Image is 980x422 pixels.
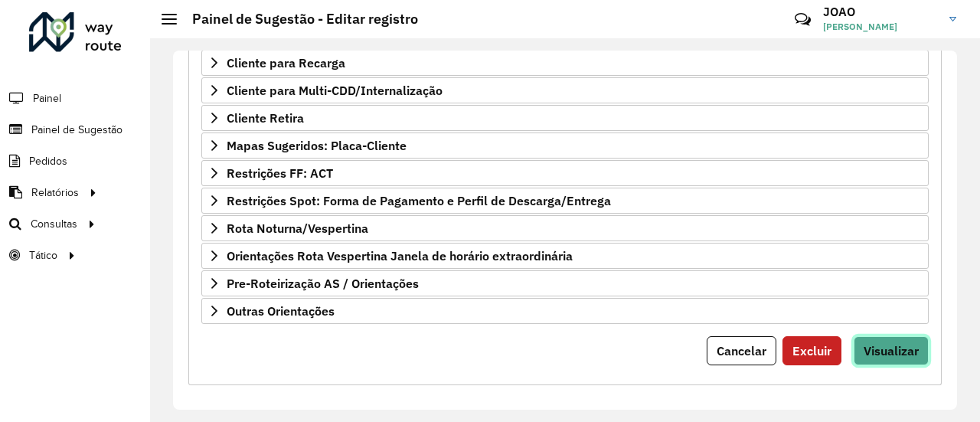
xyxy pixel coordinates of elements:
[201,77,929,103] a: Cliente para Multi-CDD/Internalização
[227,222,368,234] span: Rota Noturna/Vespertina
[227,305,335,317] span: Outras Orientações
[201,105,929,131] a: Cliente Retira
[227,57,345,69] span: Cliente para Recarga
[33,90,61,106] span: Painel
[717,343,766,358] span: Cancelar
[227,84,443,97] span: Cliente para Multi-CDD/Internalização
[823,20,938,34] span: [PERSON_NAME]
[201,50,929,76] a: Cliente para Recarga
[201,188,929,214] a: Restrições Spot: Forma de Pagamento e Perfil de Descarga/Entrega
[31,216,77,232] span: Consultas
[201,298,929,324] a: Outras Orientações
[31,122,122,138] span: Painel de Sugestão
[854,336,929,365] button: Visualizar
[227,277,419,290] span: Pre-Roteirização AS / Orientações
[31,185,79,201] span: Relatórios
[201,132,929,159] a: Mapas Sugeridos: Placa-Cliente
[227,112,304,124] span: Cliente Retira
[864,343,919,358] span: Visualizar
[29,153,67,169] span: Pedidos
[707,336,776,365] button: Cancelar
[29,247,57,263] span: Tático
[227,167,333,179] span: Restrições FF: ACT
[227,250,573,262] span: Orientações Rota Vespertina Janela de horário extraordinária
[201,270,929,296] a: Pre-Roteirização AS / Orientações
[792,343,831,358] span: Excluir
[201,243,929,269] a: Orientações Rota Vespertina Janela de horário extraordinária
[786,3,819,36] a: Contato Rápido
[201,215,929,241] a: Rota Noturna/Vespertina
[823,5,938,19] h3: JOAO
[782,336,841,365] button: Excluir
[227,195,611,207] span: Restrições Spot: Forma de Pagamento e Perfil de Descarga/Entrega
[177,11,418,28] h2: Painel de Sugestão - Editar registro
[201,160,929,186] a: Restrições FF: ACT
[227,139,407,152] span: Mapas Sugeridos: Placa-Cliente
